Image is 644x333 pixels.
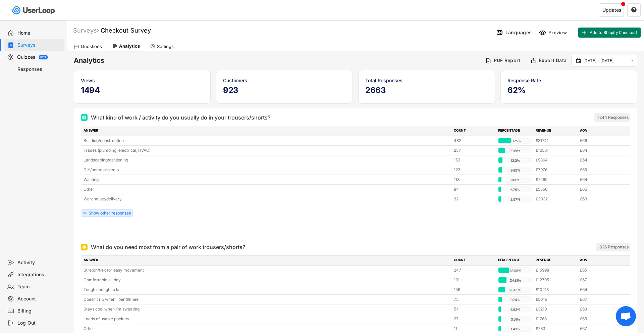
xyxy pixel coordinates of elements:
[84,138,450,144] div: Building/construction
[496,29,503,36] img: Language%20Icon.svg
[536,326,576,332] div: £733
[454,267,494,273] div: 247
[580,167,620,173] div: £65
[599,244,629,250] div: 826 Responses
[84,257,450,264] div: ANSWER
[454,186,494,192] div: 84
[536,196,576,202] div: £2032
[580,257,620,264] div: AOV
[91,243,245,251] div: What do you need most from a pair of work trousers/shorts?
[580,267,620,273] div: £65
[580,306,620,312] div: £63
[82,115,86,120] img: Multi Select
[223,85,346,95] h5: 923
[536,306,576,312] div: £3210
[500,277,531,283] div: 24.81%
[81,77,204,84] div: Views
[81,44,102,49] div: Questions
[500,157,531,163] div: 12.3%
[536,167,576,173] div: £7976
[536,316,576,322] div: £1768
[17,272,62,278] div: Integrations
[580,138,620,144] div: £66
[548,30,569,36] div: Preview
[157,44,174,49] div: Settings
[616,306,636,326] div: Open chat
[580,277,620,283] div: £67
[629,58,635,63] button: 
[84,277,450,283] div: Comfortable all day
[91,113,270,122] div: What kind of work / activity do you usually do in your trousers/shorts?
[73,27,99,34] div: Surveys
[536,128,576,134] div: REVENUE
[578,28,641,38] button: Add to Shopify Checkout
[580,296,620,302] div: £67
[454,147,494,153] div: 257
[536,177,576,183] div: £7260
[590,31,637,35] span: Add to Shopify Checkout
[454,316,494,322] div: 27
[536,267,576,273] div: £15998
[17,296,62,302] div: Account
[536,287,576,293] div: £10213
[580,128,620,134] div: AOV
[84,287,450,293] div: Tough enough to last
[84,306,450,312] div: Stays cool when I’m sweating
[454,326,494,332] div: 11
[84,326,450,332] div: Other
[500,187,531,193] div: 6.75%
[84,157,450,163] div: Landscaping/gardening
[500,138,531,144] div: 38.75%
[507,85,630,95] h5: 62%
[631,7,637,13] button: 
[536,277,576,283] div: £12795
[580,147,620,153] div: £64
[454,306,494,312] div: 51
[40,56,46,58] div: BETA
[89,211,131,215] div: Show other responses
[119,43,140,49] div: Analytics
[580,287,620,293] div: £64
[17,54,36,60] div: Quizzes
[500,306,531,313] div: 6.62%
[575,58,582,64] button: 
[498,128,532,134] div: PERCENTAGE
[223,77,346,84] div: Customers
[101,27,151,34] font: Checkout Survey
[454,296,494,302] div: 75
[454,257,494,264] div: COUNT
[602,8,621,12] div: Updates
[500,268,531,274] div: 32.08%
[84,186,450,192] div: Other
[580,177,620,183] div: £64
[500,287,531,293] div: 20.65%
[498,257,532,264] div: PERCENTAGE
[500,316,531,322] div: 3.51%
[631,7,637,13] text: 
[84,128,450,134] div: ANSWER
[84,296,450,302] div: Doesn’t rip when I bend/kneel
[365,85,488,95] h5: 2663
[17,308,62,314] div: Billing
[17,320,62,326] div: Log Out
[84,167,450,173] div: DIY/home projects
[500,326,531,332] div: 1.43%
[500,297,531,303] div: 9.74%
[583,57,628,64] input: Select Date Range
[536,296,576,302] div: £5015
[454,287,494,293] div: 159
[454,138,494,144] div: 482
[74,56,480,65] h6: Analytics
[17,284,62,290] div: Team
[631,58,634,63] text: 
[536,138,576,144] div: £31741
[500,196,531,202] div: 2.57%
[454,167,494,173] div: 123
[17,42,62,48] div: Surveys
[10,3,57,17] img: userloop-logo-01.svg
